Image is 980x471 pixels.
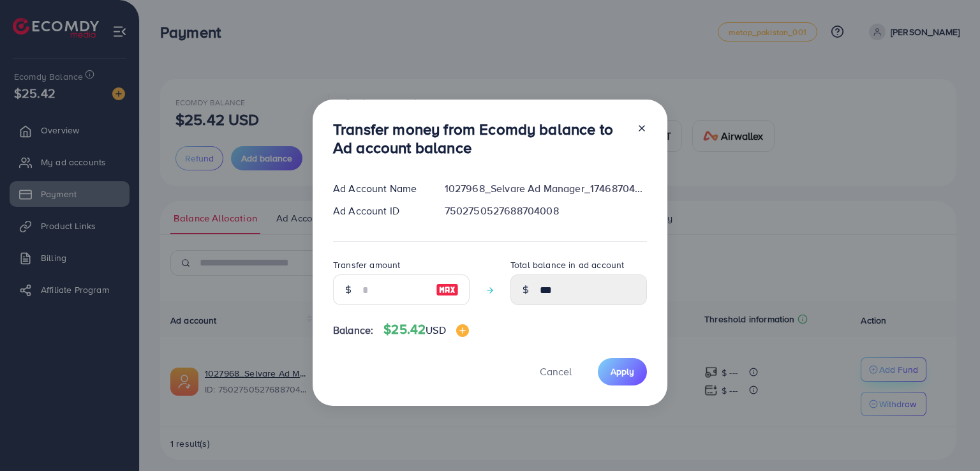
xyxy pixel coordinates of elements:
div: Ad Account Name [323,181,434,196]
button: Apply [598,358,647,385]
iframe: Chat [926,414,970,461]
div: 1027968_Selvare Ad Manager_1746870428166 [434,181,657,196]
img: image [456,324,469,337]
button: Cancel [524,358,588,385]
span: Cancel [540,364,572,378]
span: USD [426,323,445,337]
label: Total balance in ad account [510,258,624,271]
span: Apply [611,365,634,378]
label: Transfer amount [333,258,400,271]
h4: $25.42 [383,322,468,338]
div: Ad Account ID [323,204,434,218]
span: Balance: [333,323,373,338]
h3: Transfer money from Ecomdy balance to Ad account balance [333,120,627,157]
img: image [436,282,459,297]
div: 7502750527688704008 [434,204,657,218]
